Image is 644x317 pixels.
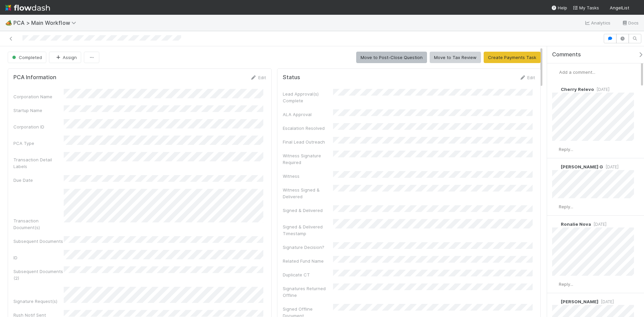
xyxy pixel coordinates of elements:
[552,281,559,288] img: avatar_1c2f0edd-858e-4812-ac14-2a8986687c67.png
[283,207,333,214] div: Signed & Delivered
[13,268,64,281] div: Subsequent Documents (2)
[559,69,595,75] span: Add a comment...
[356,52,427,63] button: Move to Post-Close Question
[13,254,64,261] div: ID
[573,5,599,10] span: My Tasks
[11,55,42,60] span: Completed
[484,52,541,63] button: Create Payments Task
[552,69,559,75] img: avatar_1c2f0edd-858e-4812-ac14-2a8986687c67.png
[250,75,266,80] a: Edit
[591,222,606,227] span: [DATE]
[552,221,559,227] img: avatar_0d9988fd-9a15-4cc7-ad96-88feab9e0fa9.png
[13,74,56,81] h5: PCA Information
[551,4,567,11] div: Help
[13,93,64,100] div: Corporation Name
[552,51,581,58] span: Comments
[5,2,50,13] img: logo-inverted-e16ddd16eac7371096b0.svg
[622,19,639,27] a: Docs
[5,20,12,25] span: 🏕️
[283,258,333,264] div: Related Fund Name
[283,173,333,179] div: Witness
[13,19,79,26] span: PCA > Main Workflow
[561,299,598,304] span: [PERSON_NAME]
[552,163,559,170] img: avatar_b4f748d8-b256-44d5-97f3-a1bca153c561.png
[584,19,611,27] a: Analytics
[559,204,573,209] span: Reply...
[283,111,333,118] div: ALA Approval
[561,164,603,169] span: [PERSON_NAME] G
[598,299,614,304] span: [DATE]
[559,147,573,152] span: Reply...
[519,75,535,80] a: Edit
[632,5,639,11] img: avatar_1c2f0edd-858e-4812-ac14-2a8986687c67.png
[283,139,333,145] div: Final Lead Outreach
[552,204,559,210] img: avatar_1c2f0edd-858e-4812-ac14-2a8986687c67.png
[283,271,333,278] div: Duplicate CT
[552,146,559,153] img: avatar_1c2f0edd-858e-4812-ac14-2a8986687c67.png
[283,285,333,299] div: Signatures Returned Offline
[573,4,599,11] a: My Tasks
[283,187,333,200] div: Witness Signed & Delivered
[283,223,333,237] div: Signed & Delivered Timestamp
[283,125,333,131] div: Escalation Resolved
[13,217,64,231] div: Transaction Document(s)
[561,87,594,92] span: Cherry Relevo
[561,221,591,227] span: Ronalie Nova
[430,52,481,63] button: Move to Tax Review
[559,281,573,287] span: Reply...
[552,86,559,93] img: avatar_1c2f0edd-858e-4812-ac14-2a8986687c67.png
[552,298,559,305] img: avatar_e1f102a8-6aea-40b1-874c-e2ab2da62ba9.png
[283,152,333,166] div: Witness Signature Required
[13,298,64,305] div: Signature Request(s)
[283,244,333,251] div: Signature Decision?
[49,52,81,63] button: Assign
[603,164,619,169] span: [DATE]
[13,156,64,170] div: Transaction Detail Labels
[13,140,64,147] div: PCA Type
[283,74,300,81] h5: Status
[13,177,64,183] div: Due Date
[13,123,64,130] div: Corporation ID
[594,87,609,92] span: [DATE]
[8,52,46,63] button: Completed
[283,91,333,104] div: Lead Approval(s) Complete
[610,5,629,10] span: AngelList
[13,238,64,245] div: Subsequent Documents
[13,107,64,114] div: Startup Name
